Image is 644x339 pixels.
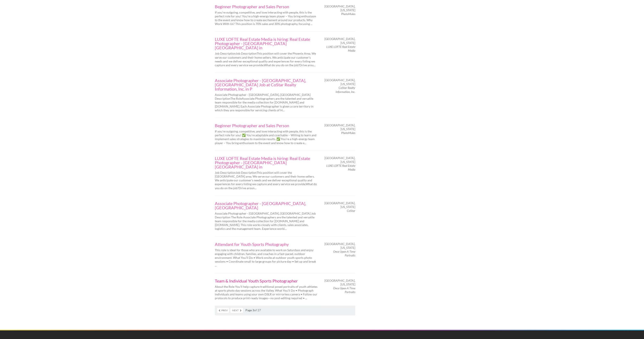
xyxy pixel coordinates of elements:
span: [GEOGRAPHIC_DATA], [US_STATE] [324,279,355,286]
em: Once Upon A Time Portraits [333,250,355,257]
a: Attendant for Youth Sports Photography [215,242,318,246]
a: LUXE LOFTE Real Estate Media is hiring: Real Estate Photographer - [GEOGRAPHIC_DATA] [GEOGRAPHIC_... [215,156,318,169]
p: Associate Photographer - [GEOGRAPHIC_DATA], [GEOGRAPHIC_DATA] DescriptionThe RoleAssociate Photog... [215,93,318,112]
span: [GEOGRAPHIC_DATA], [US_STATE] [324,4,355,12]
span: [GEOGRAPHIC_DATA], [US_STATE] [324,123,355,131]
span: [GEOGRAPHIC_DATA], [US_STATE] [324,78,355,86]
p: If you're outgoing, competitive, and love interacting with people, this is the perfect role for y... [215,11,318,26]
a: LUXE LOFTE Real Estate Media is hiring: Real Estate Photographer - [GEOGRAPHIC_DATA] [GEOGRAPHIC_... [215,37,318,50]
span: [GEOGRAPHIC_DATA], [US_STATE] [324,37,355,45]
em: LUXE LOFTE Real Estate Media [326,164,355,171]
p: Associate Photographer - [GEOGRAPHIC_DATA], [GEOGRAPHIC_DATA] Job Description The Role Associate ... [215,212,318,231]
a: Beginner Photographer and Sales Person [215,123,318,128]
span: [GEOGRAPHIC_DATA], [US_STATE] [324,242,355,250]
em: Once Upon A Time Portraits [333,286,355,294]
em: CoStar Realty Information, Inc. [336,86,355,93]
p: This role is ideal for those who are available to work on Saturdays and enjoy engaging with child... [215,248,318,267]
a: Associate Photographer - [GEOGRAPHIC_DATA], [GEOGRAPHIC_DATA] Job at CoStar Realty Information, I... [215,78,318,91]
a: Beginner Photographer and Sales Person [215,4,318,9]
em: PhotoMules [341,12,355,16]
a: Next [230,308,243,313]
em: LUXE LOFTE Real Estate Media [326,45,355,52]
a: Team & Individual Youth Sports Photographer [215,279,318,283]
nav: of 27 [215,306,355,315]
a: Prev [217,308,229,313]
em: CoStar [347,209,355,212]
a: Associate Photographer - [GEOGRAPHIC_DATA], [GEOGRAPHIC_DATA] [215,201,318,210]
p: About the Role You’ll help capture traditional posed portraits of youth athletes at sports photo ... [215,285,318,300]
span: [GEOGRAPHIC_DATA], [US_STATE] [324,201,355,209]
strong: Page 3 [245,308,254,312]
span: [GEOGRAPHIC_DATA], [US_STATE] [324,156,355,164]
p: Job DescriptionJob DescriptionThis position will cover the Phoenix Area. We serve our customers a... [215,52,318,67]
em: PhotoMules [341,131,355,135]
p: If you're outgoing, competitive, and love interacting with people, this is the perfect role for y... [215,130,318,145]
p: Job DescriptionJob DescriptionThis position will cover the [GEOGRAPHIC_DATA] area. We serve our c... [215,171,318,190]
